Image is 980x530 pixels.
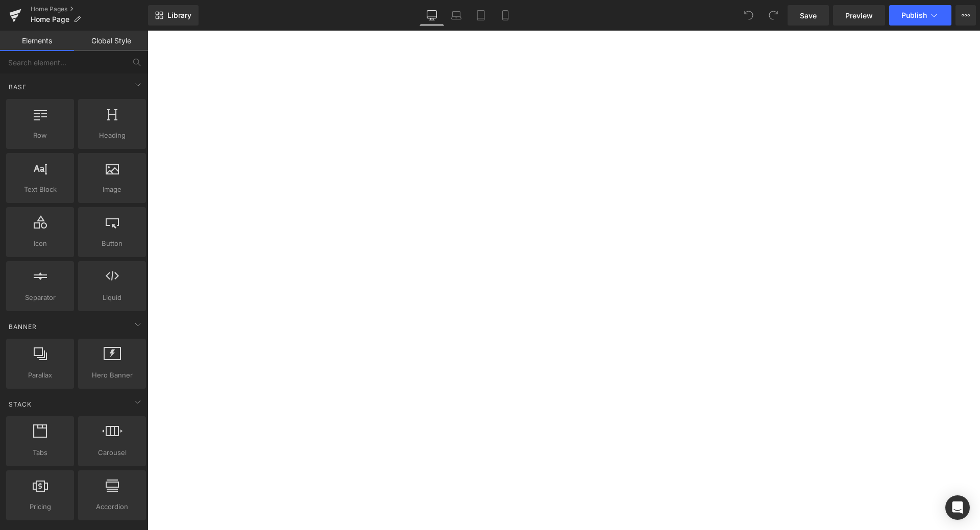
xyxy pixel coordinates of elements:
span: Image [81,184,143,195]
span: Liquid [81,292,143,303]
span: Save [800,10,817,21]
button: Publish [889,5,951,26]
span: Parallax [9,370,71,381]
span: Banner [8,322,38,332]
span: Icon [9,238,71,249]
span: Tabs [9,447,71,458]
a: Mobile [493,5,518,26]
span: Preview [845,10,873,21]
a: Global Style [74,31,148,51]
span: Row [9,130,71,141]
a: Tablet [469,5,493,26]
span: Publish [901,11,927,19]
span: Base [8,82,28,92]
span: Button [81,238,143,249]
span: Heading [81,130,143,141]
span: Pricing [9,501,71,512]
a: Laptop [444,5,469,26]
span: Home Page [31,15,69,23]
a: New Library [148,5,199,26]
span: Stack [8,399,33,409]
a: Desktop [420,5,444,26]
button: Undo [739,5,759,26]
span: Text Block [9,184,71,195]
span: Accordion [81,501,143,512]
span: Carousel [81,447,143,458]
a: Preview [833,5,885,26]
button: More [955,5,976,26]
span: Separator [9,292,71,303]
div: Open Intercom Messenger [945,495,970,520]
button: Redo [763,5,783,26]
span: Library [167,11,191,20]
span: Hero Banner [81,370,143,381]
a: Home Pages [31,5,148,13]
